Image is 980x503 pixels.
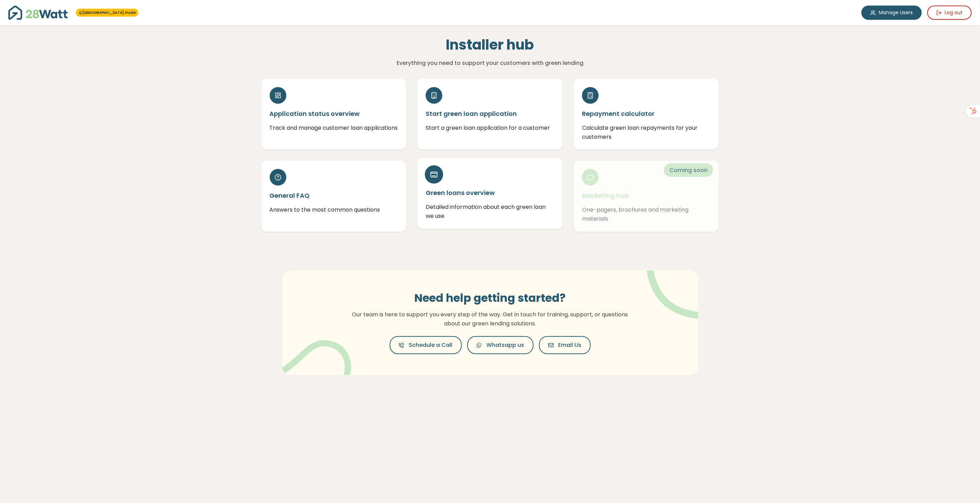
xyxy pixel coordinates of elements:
[582,205,711,223] p: One-pagers, brochures and marketing materials
[558,341,582,349] span: Email Us
[270,123,398,133] p: Track and manage customer loan applications
[582,123,711,141] p: Calculate green loan repayments for your customers
[582,109,711,118] h5: Repayment calculator
[76,9,138,17] span: You're in 28Watt mode - full access to all features!
[8,6,68,20] img: 28Watt
[348,291,632,305] h3: Need help getting started?
[348,310,632,328] p: Our team is here to support you every step of the way. Get in touch for training, support, or que...
[409,341,453,349] span: Schedule a Call
[270,191,398,200] h5: General FAQ
[426,109,554,118] h5: Start green loan application
[628,251,719,319] img: vector
[927,6,972,20] button: Log out
[79,10,136,15] a: [DEMOGRAPHIC_DATA] mode
[426,188,554,197] h5: Green loans overview
[339,36,641,53] h1: Installer hub
[426,203,554,220] p: Detailed information about each green loan we use
[277,322,351,392] img: vector
[582,191,711,200] h5: Marketing hub
[426,123,554,133] p: Start a green loan application for a customer
[664,163,713,177] span: Coming soon
[539,336,591,354] button: Email Us
[390,336,462,354] button: Schedule a Call
[270,109,398,118] h5: Application status overview
[487,341,524,349] span: Whatsapp us
[339,59,641,68] p: Everything you need to support your customers with green lending
[270,205,398,214] p: Answers to the most common questions
[861,6,922,20] a: Manage Users
[467,336,534,354] button: Whatsapp us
